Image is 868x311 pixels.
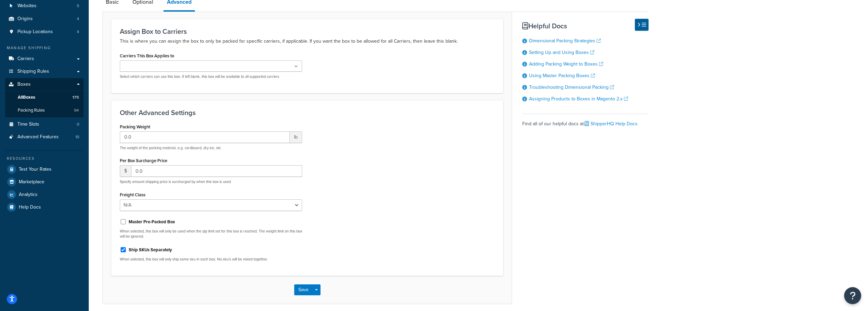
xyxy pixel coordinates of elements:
[120,192,145,197] label: Freight Class
[17,122,39,127] span: Time Slots
[5,156,84,161] div: Resources
[844,287,861,304] button: Open Resource Center
[120,257,302,262] p: When selected, this box will only ship same sku in each box. No sku's will be mixed together.
[18,95,35,100] span: All Boxes
[74,108,79,113] span: 94
[19,179,44,185] span: Marketplace
[5,163,84,175] a: Test Your Rates
[17,3,37,9] span: Websites
[19,192,38,198] span: Analytics
[5,53,84,65] a: Carriers
[77,16,79,22] span: 4
[522,114,649,129] div: Find all of our helpful docs at:
[17,56,34,62] span: Carriers
[5,13,84,25] li: Origins
[120,53,174,58] label: Carriers This Box Applies to
[120,145,302,151] p: The weight of the packing material, e.g. cardboard, dry ice, etc
[529,72,595,79] a: Using Master Packing Boxes
[75,134,79,140] span: 10
[17,82,31,87] span: Boxes
[635,19,649,31] button: Hide Help Docs
[5,201,84,213] a: Help Docs
[5,78,84,91] a: Boxes
[5,26,84,38] li: Pickup Locations
[19,167,52,172] span: Test Your Rates
[5,78,84,117] li: Boxes
[529,95,628,102] a: Assigning Products to Boxes in Magento 2.x
[120,28,495,35] h3: Assign Box to Carriers
[5,118,84,131] a: Time Slots0
[120,165,131,177] span: $
[294,284,313,295] button: Save
[5,26,84,38] a: Pickup Locations4
[5,176,84,188] a: Marketplace
[529,60,603,68] a: Adding Packing Weight to Boxes
[290,131,302,143] span: lb
[17,69,49,74] span: Shipping Rules
[18,108,45,113] span: Packing Rules
[77,122,79,127] span: 0
[529,37,601,44] a: Dimensional Packing Strategies
[5,131,84,143] li: Advanced Features
[5,45,84,51] div: Manage Shipping
[120,179,302,184] p: Specify amount shipping price is surcharged by when this box is used
[77,29,79,35] span: 4
[129,247,172,253] label: Ship SKUs Separately
[19,204,41,210] span: Help Docs
[120,37,495,45] p: This is where you can assign the box to only be packed for specific carriers, if applicable. If y...
[72,95,79,100] span: 175
[5,91,84,104] a: AllBoxes175
[522,22,649,30] h3: Helpful Docs
[5,65,84,78] a: Shipping Rules
[5,131,84,143] a: Advanced Features10
[5,188,84,201] a: Analytics
[5,104,84,117] a: Packing Rules94
[5,13,84,25] a: Origins4
[17,16,33,22] span: Origins
[120,158,167,163] label: Per Box Surcharge Price
[5,118,84,131] li: Time Slots
[77,3,79,9] span: 5
[585,120,638,127] a: ShipperHQ Help Docs
[5,104,84,117] li: Packing Rules
[17,29,53,35] span: Pickup Locations
[17,134,59,140] span: Advanced Features
[120,124,150,129] label: Packing Weight
[529,84,614,91] a: Troubleshooting Dimensional Packing
[120,74,302,79] p: Select which carriers can use this box. If left blank, this box will be available to all supporte...
[129,219,175,225] label: Master Pre-Packed Box
[120,229,302,239] p: When selected, this box will only be used when the qty limit set for this box is reached. The wei...
[529,49,594,56] a: Setting Up and Using Boxes
[120,109,495,116] h3: Other Advanced Settings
